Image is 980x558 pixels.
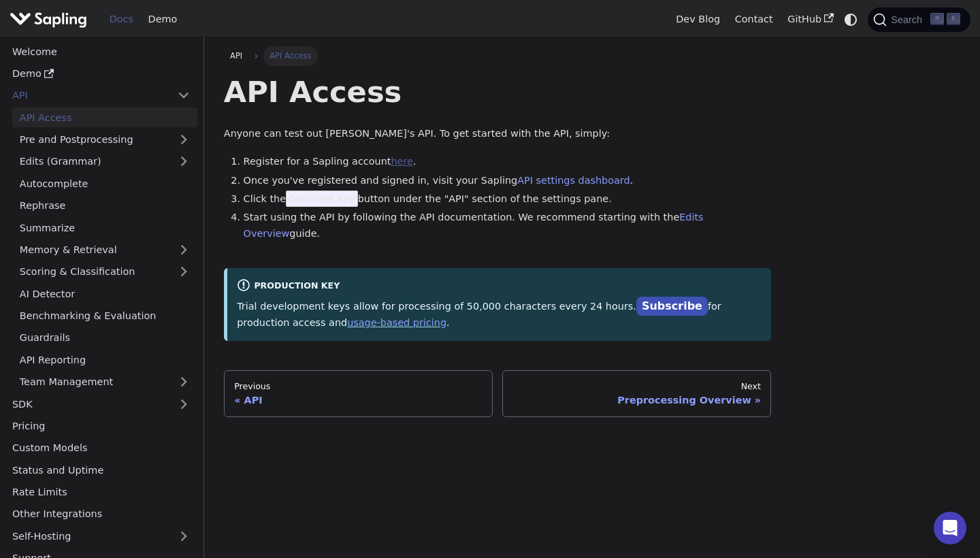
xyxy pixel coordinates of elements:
kbd: K [947,13,960,25]
kbd: ⌘ [930,13,944,25]
a: usage-based pricing [347,317,446,328]
a: Rate Limits [5,482,197,502]
a: GitHub [780,9,840,30]
a: Pricing [5,416,197,436]
a: here [391,156,412,167]
button: Search (Command+K) [868,7,970,32]
a: Memory & Retrieval [12,240,197,260]
a: Edits (Grammar) [12,152,197,171]
li: Once you've registered and signed in, visit your Sapling . [244,173,772,189]
a: Welcome [5,42,197,61]
a: Sapling.ai [10,10,92,29]
a: Subscribe [636,297,708,316]
a: Contact [728,9,781,30]
button: Switch between dark and light mode (currently system mode) [841,10,861,29]
li: Register for a Sapling account . [244,154,772,170]
li: Start using the API by following the API documentation. We recommend starting with the guide. [244,210,772,242]
div: Open Intercom Messenger [934,512,966,544]
button: Collapse sidebar category 'API' [170,86,197,105]
nav: Docs pages [224,370,772,416]
a: Custom Models [5,438,197,458]
img: Sapling.ai [10,10,87,29]
a: Other Integrations [5,504,197,524]
p: Anyone can test out [PERSON_NAME]'s API. To get started with the API, simply: [224,126,772,142]
a: Team Management [12,372,197,392]
div: Previous [234,381,482,392]
div: Preprocessing Overview [513,394,761,406]
a: API [224,46,249,65]
a: Demo [141,9,184,30]
li: Click the button under the "API" section of the settings pane. [244,191,772,208]
a: Self-Hosting [5,526,197,546]
a: Pre and Postprocessing [12,130,197,150]
a: PreviousAPI [224,370,493,416]
a: SDK [5,394,170,414]
div: Production Key [237,278,762,295]
span: Search [887,14,930,25]
span: API [230,51,242,61]
a: NextPreprocessing Overview [502,370,771,416]
a: API Access [12,108,197,127]
p: Trial development keys allow for processing of 50,000 characters every 24 hours. for production a... [237,297,762,331]
a: API settings dashboard [517,175,630,186]
span: API Access [263,46,318,65]
span: Generate Key [286,191,358,207]
a: Benchmarking & Evaluation [12,306,197,326]
h1: API Access [224,73,772,110]
a: Docs [102,9,141,30]
a: API Reporting [12,350,197,370]
a: Scoring & Classification [12,262,197,282]
div: Next [513,381,761,392]
a: Demo [5,64,197,84]
a: Autocomplete [12,174,197,193]
nav: Breadcrumbs [224,46,772,65]
a: Dev Blog [668,9,727,30]
a: AI Detector [12,284,197,303]
div: API [234,394,482,406]
a: Guardrails [12,328,197,348]
a: Summarize [12,218,197,237]
a: Status and Uptime [5,460,197,480]
a: Rephrase [12,196,197,216]
button: Expand sidebar category 'SDK' [170,394,197,414]
a: API [5,86,170,105]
